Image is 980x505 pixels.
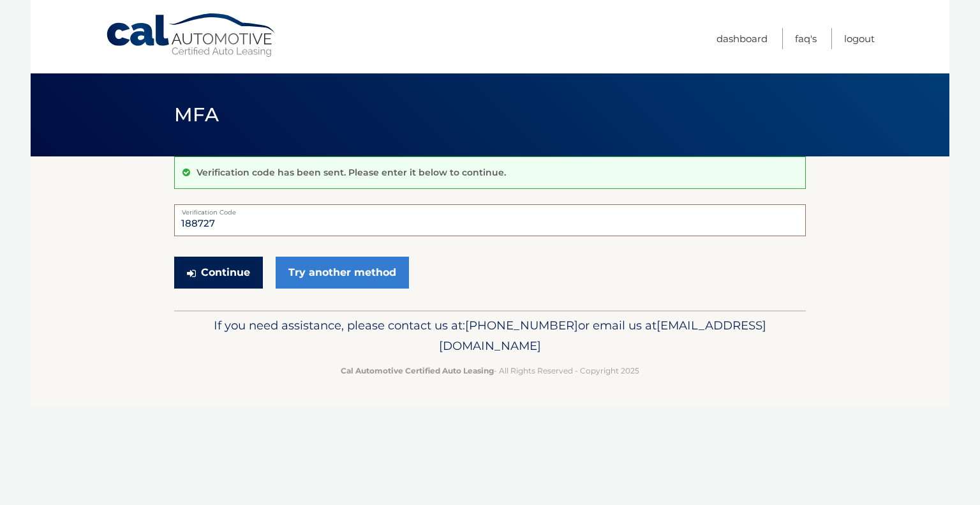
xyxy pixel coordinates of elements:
a: Logout [844,28,875,49]
p: Verification code has been sent. Please enter it below to continue. [197,167,506,178]
input: Verification Code [174,204,806,236]
span: MFA [174,103,219,126]
a: Dashboard [716,28,768,49]
p: If you need assistance, please contact us at: or email us at [182,315,798,356]
p: - All Rights Reserved - Copyright 2025 [182,364,798,377]
button: Continue [174,257,263,289]
a: Try another method [276,257,409,289]
label: Verification Code [174,204,806,215]
span: [EMAIL_ADDRESS][DOMAIN_NAME] [439,318,766,353]
a: Cal Automotive [105,13,278,58]
strong: Cal Automotive Certified Auto Leasing [341,366,494,375]
a: FAQ's [795,28,817,49]
span: [PHONE_NUMBER] [465,318,578,333]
